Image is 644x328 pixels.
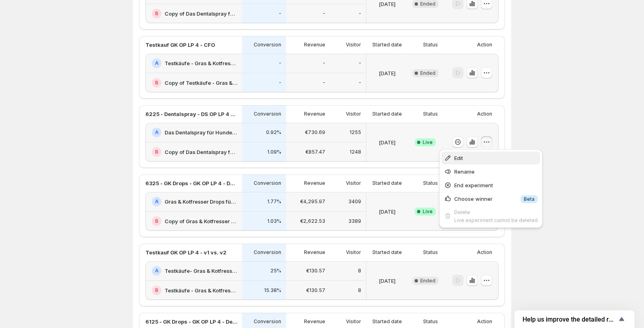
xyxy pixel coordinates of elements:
p: Visitor [346,318,361,325]
h2: Copy of Gras & Kotfresser Drops für Hunde: Jetzt Neukunden Deal sichern!-v1 [165,217,237,225]
p: 0.92% [266,129,281,136]
p: 6125 - GK Drops - GK OP LP 4 - Design - v1 vs. v2 [145,318,237,326]
h2: A [155,60,159,66]
p: Started date [372,249,402,256]
span: Ended [420,1,435,7]
h2: B [155,10,158,17]
h2: B [155,287,158,294]
p: €730.69 [305,129,325,136]
p: €857.47 [305,149,325,155]
h2: A [155,129,159,136]
h2: Copy of Das Dentalspray für Hunde: Jetzt Neukunden Deal sichern!-v1 [165,148,237,156]
p: €130.57 [306,287,325,294]
button: Rename [441,165,540,178]
p: Action [477,318,492,325]
p: Conversion [254,111,281,117]
h2: Testkäufe- Gras & Kotfresser Drops für Hunde: Jetzt Neukunden Deal sichern!-v1 [165,267,237,275]
p: Testkauf GK OP LP 4 - v1 vs. v2 [145,248,227,256]
span: Rename [454,168,475,175]
p: Revenue [304,111,325,117]
button: DeleteLive experiment cannot be deleted [441,206,540,226]
h2: Testkäufe - Gras & Kotfresser Drops für Hunde: Jetzt Neukunden Deal sichern!-v2 [165,59,237,67]
p: Action [477,249,492,256]
p: - [323,60,325,66]
span: Ended [420,278,435,284]
p: Visitor [346,111,361,117]
p: - [279,60,281,66]
p: 8 [358,287,361,294]
span: End experiment [454,182,493,188]
p: 1248 [350,149,361,155]
p: [DATE] [379,208,396,216]
p: Visitor [346,180,361,186]
button: Choose winnerInfoBeta [441,192,540,205]
p: Status [423,318,438,325]
h2: B [155,218,158,224]
p: 6225 - Dentalspray - DS OP LP 4 - Offer - (1,3,6) vs. (CFO) [145,110,237,118]
p: 6325 - GK Drops - GK OP LP 4 - Design - (1,3,6) vs. (CFO) [145,179,237,187]
div: Delete [454,208,538,216]
p: Status [423,42,438,48]
span: Help us improve the detailed report for A/B campaigns [523,316,617,323]
h2: A [155,198,159,205]
p: [DATE] [379,69,396,77]
p: Conversion [254,249,281,256]
p: Conversion [254,318,281,325]
p: Conversion [254,180,281,186]
p: 3409 [348,198,361,205]
button: Show survey - Help us improve the detailed report for A/B campaigns [523,314,626,324]
p: Testkauf GK OP LP 4 - CFO [145,41,215,49]
h2: Gras & Kotfresser Drops für Hunde: Jetzt Neukunden Deal sichern!-v1 [165,198,237,206]
p: €2,622.53 [300,218,325,224]
p: Status [423,249,438,256]
h2: Copy of Das Dentalspray für Hunde: Jetzt Neukunden Deal sichern!-v1-test [165,10,237,18]
p: 25% [270,268,281,274]
p: Revenue [304,249,325,256]
p: Revenue [304,180,325,186]
p: Action [477,42,492,48]
p: Conversion [254,42,281,48]
button: Edit [441,152,540,164]
p: 1.77% [267,198,281,205]
h2: Das Dentalspray für Hunde: Jetzt Neukunden Deal sichern!-v1 [165,128,237,136]
h2: B [155,80,158,86]
span: Edit [454,155,463,161]
p: Started date [372,111,402,117]
p: Visitor [346,42,361,48]
p: - [359,80,361,86]
p: €130.57 [306,268,325,274]
h2: A [155,268,159,274]
p: Status [423,111,438,117]
p: - [359,10,361,17]
p: Revenue [304,42,325,48]
span: Beta [524,196,535,202]
p: - [279,80,281,86]
p: 8 [358,268,361,274]
p: Started date [372,180,402,186]
span: Live [423,139,433,146]
p: - [323,80,325,86]
button: End experiment [441,179,540,192]
span: Choose winner [454,196,493,202]
p: Started date [372,42,402,48]
p: Action [477,111,492,117]
p: [DATE] [379,277,396,285]
p: 1.03% [267,218,281,224]
p: 1255 [350,129,361,136]
h2: B [155,149,158,155]
p: 1.09% [267,149,281,155]
span: Live experiment cannot be deleted [454,217,538,223]
p: Revenue [304,318,325,325]
span: Ended [420,70,435,76]
h2: Testkäufe - Gras & Kotfresser Drops für Hunde: Jetzt Neukunden Deal sichern!-v2 [165,286,237,294]
p: €4,295.97 [300,198,325,205]
p: - [359,60,361,66]
span: Live [423,208,433,215]
p: - [279,10,281,17]
h2: Copy of Testkäufe - Gras & Kotfresser Drops für Hunde: Jetzt Neukunden Deal sichern!-v2 [165,79,237,87]
p: Started date [372,318,402,325]
p: 3389 [348,218,361,224]
p: - [323,10,325,17]
p: [DATE] [379,138,396,146]
p: Visitor [346,249,361,256]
